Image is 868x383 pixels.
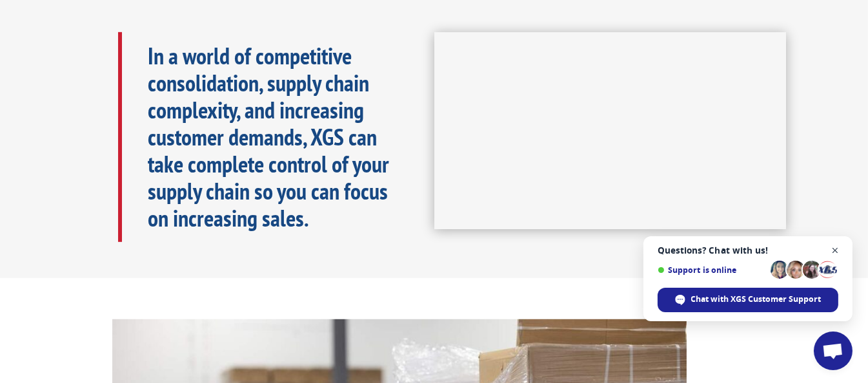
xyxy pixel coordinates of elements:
[658,265,766,275] span: Support is online
[434,32,787,230] iframe: XGS Logistics Solutions
[814,332,853,370] div: Open chat
[827,243,843,259] span: Close chat
[658,288,838,312] div: Chat with XGS Customer Support
[691,294,822,305] span: Chat with XGS Customer Support
[658,245,838,256] span: Questions? Chat with us!
[148,41,389,233] b: In a world of competitive consolidation, supply chain complexity, and increasing customer demands...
